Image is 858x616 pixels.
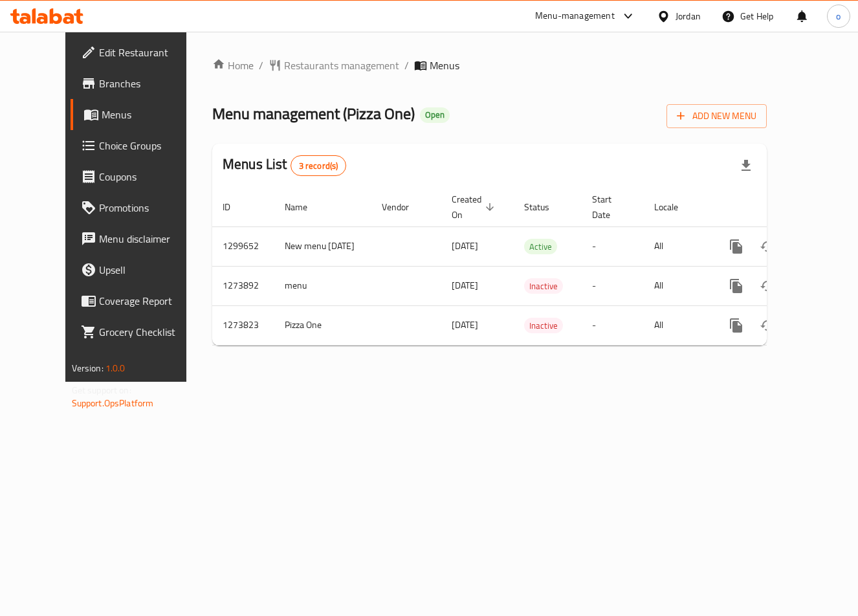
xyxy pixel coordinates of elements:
td: All [644,266,710,305]
a: Upsell [71,254,208,285]
button: Change Status [752,310,783,341]
a: Support.OpsPlatform [72,395,154,412]
table: enhanced table [212,188,855,346]
span: Open [420,109,450,120]
span: Promotions [99,200,198,215]
div: Open [420,107,450,123]
span: Name [285,199,324,215]
td: 1273892 [212,266,274,305]
div: Active [524,239,557,254]
a: Restaurants management [269,58,399,73]
span: Menus [430,58,459,73]
span: [DATE] [452,277,478,294]
span: Menus [102,107,198,122]
th: Actions [710,188,855,227]
button: Change Status [752,270,783,302]
td: New menu [DATE] [274,226,371,266]
td: - [582,266,644,305]
span: 3 record(s) [291,160,346,172]
a: Promotions [71,192,208,223]
span: ID [223,199,247,215]
td: 1273823 [212,305,274,345]
span: Menu disclaimer [99,231,198,247]
span: [DATE] [452,237,478,254]
td: - [582,305,644,345]
a: Coverage Report [71,285,208,316]
span: Choice Groups [99,138,198,153]
a: Branches [71,68,208,99]
button: more [721,310,752,341]
a: Menu disclaimer [71,223,208,254]
span: Status [524,199,566,215]
span: Coverage Report [99,293,198,309]
a: Grocery Checklist [71,316,208,347]
li: / [404,58,409,73]
span: Grocery Checklist [99,324,198,340]
div: Menu-management [535,8,615,24]
span: Locale [654,199,695,215]
a: Menus [71,99,208,130]
div: Inactive [524,318,563,333]
h2: Menus List [223,155,346,176]
button: more [721,270,752,302]
span: Branches [99,76,198,91]
a: Home [212,58,254,73]
span: Active [524,239,557,254]
div: Export file [731,150,762,181]
span: Version: [72,360,104,377]
span: Edit Restaurant [99,45,198,60]
button: Add New Menu [666,104,767,128]
span: Created On [452,192,498,223]
span: Menu management ( Pizza One ) [212,99,415,128]
span: Vendor [382,199,426,215]
td: All [644,305,710,345]
a: Edit Restaurant [71,37,208,68]
span: Restaurants management [284,58,399,73]
span: 1.0.0 [105,360,126,377]
button: more [721,231,752,262]
td: Pizza One [274,305,371,345]
td: 1299652 [212,226,274,266]
a: Choice Groups [71,130,208,161]
span: Start Date [592,192,628,223]
span: Add New Menu [677,108,756,124]
div: Total records count [291,155,347,176]
span: Upsell [99,262,198,278]
td: All [644,226,710,266]
span: Inactive [524,279,563,294]
div: Jordan [676,9,701,23]
td: menu [274,266,371,305]
span: Inactive [524,318,563,333]
td: - [582,226,644,266]
a: Coupons [71,161,208,192]
span: Coupons [99,169,198,184]
span: o [836,9,841,23]
button: Change Status [752,231,783,262]
nav: breadcrumb [212,58,767,73]
span: [DATE] [452,316,478,333]
li: / [259,58,263,73]
span: Get support on: [72,382,131,399]
div: Inactive [524,278,563,294]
